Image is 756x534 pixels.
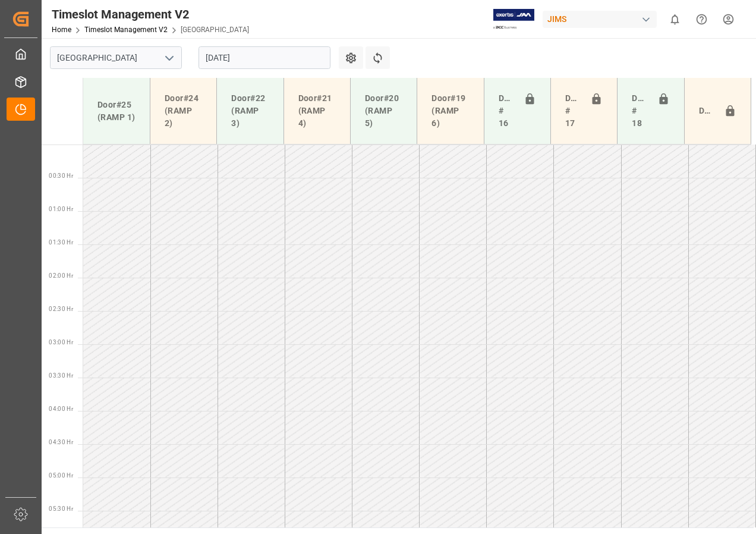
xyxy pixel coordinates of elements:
span: 04:00 Hr [49,406,73,412]
span: 05:30 Hr [49,505,73,512]
a: Timeslot Management V2 [84,26,168,34]
div: Doors # 17 [560,87,585,134]
span: 01:00 Hr [49,206,73,212]
button: show 0 new notifications [661,6,688,33]
button: JIMS [543,8,661,30]
span: 04:30 Hr [49,439,73,445]
div: Timeslot Management V2 [52,5,249,23]
input: Type to search/select [50,46,182,69]
span: 03:30 Hr [49,372,73,379]
a: Home [52,26,71,34]
button: open menu [160,49,178,67]
div: Door#21 (RAMP 4) [294,87,341,134]
div: Door#19 (RAMP 6) [427,87,474,134]
div: Door#23 [694,100,719,122]
button: Help Center [688,6,715,33]
div: Door#20 (RAMP 5) [360,87,407,134]
div: Door#24 (RAMP 2) [160,87,207,134]
div: Door#22 (RAMP 3) [226,87,273,134]
span: 05:00 Hr [49,472,73,479]
div: Doors # 16 [494,87,519,134]
span: 02:00 Hr [49,272,73,279]
div: Door#25 (RAMP 1) [93,94,140,128]
img: Exertis%20JAM%20-%20Email%20Logo.jpg_1722504956.jpg [493,9,534,30]
div: JIMS [543,11,657,28]
span: 01:30 Hr [49,239,73,246]
div: Doors # 18 [627,87,652,134]
span: 03:00 Hr [49,339,73,345]
input: DD-MM-YYYY [199,46,330,69]
span: 02:30 Hr [49,306,73,312]
span: 00:30 Hr [49,172,73,179]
